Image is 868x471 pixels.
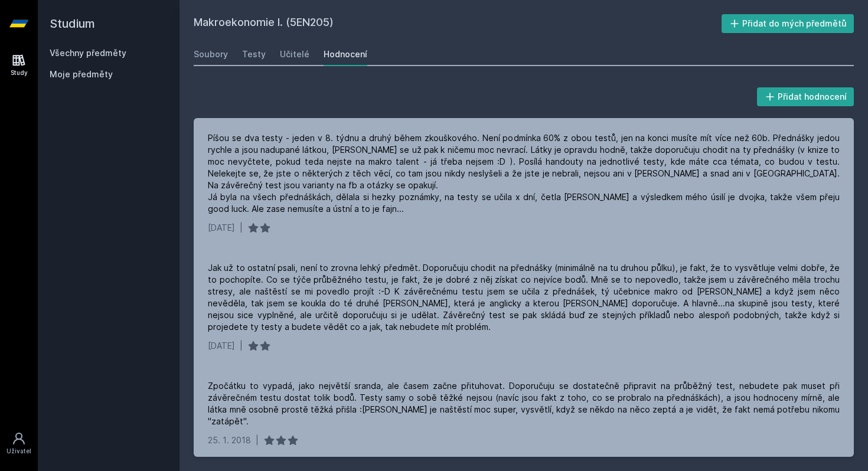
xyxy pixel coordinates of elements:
div: Jak už to ostatní psali, není to zrovna lehký předmět. Doporučuju chodit na přednášky (minimálně ... [208,262,840,333]
div: 25. 1. 2018 [208,434,251,446]
button: Přidat hodnocení [757,87,854,106]
div: Testy [242,48,266,60]
h2: Makroekonomie I. (5EN205) [194,14,722,33]
div: Uživatel [6,447,31,456]
a: Soubory [194,42,228,66]
a: Všechny předměty [50,48,126,58]
div: [DATE] [208,340,235,352]
div: | [240,340,243,352]
div: | [256,434,259,446]
div: Soubory [194,48,228,60]
div: [DATE] [208,222,235,234]
button: Přidat do mých předmětů [722,14,854,33]
span: Moje předměty [50,68,113,80]
div: Píšou se dva testy - jeden v 8. týdnu a druhý během zkouškového. Není podmínka 60% z obou testů, ... [208,132,840,215]
a: Uživatel [2,426,35,462]
div: Hodnocení [324,48,367,60]
a: Učitelé [280,42,309,66]
a: Testy [242,42,266,66]
div: | [240,222,243,234]
div: Zpočátku to vypadá, jako největší sranda, ale časem začne přituhovat. Doporučuju se dostatečně př... [208,380,840,427]
a: Hodnocení [324,42,367,66]
div: Učitelé [280,48,309,60]
div: Study [11,68,28,77]
a: Study [2,47,35,83]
